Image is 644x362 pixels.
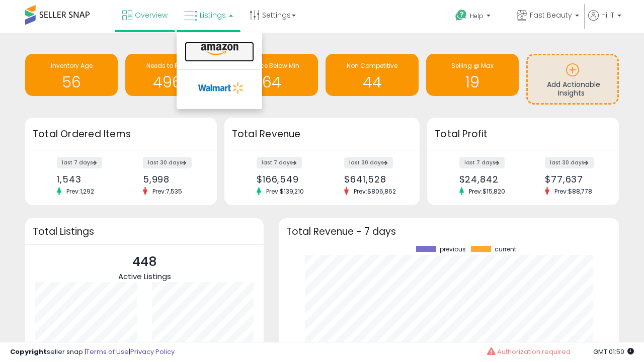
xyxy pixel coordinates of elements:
div: $641,528 [344,174,402,185]
label: last 7 days [257,157,302,168]
span: Active Listings [118,271,171,282]
span: Inventory Age [51,61,93,70]
a: Non Competitive 44 [326,54,418,96]
div: 1,543 [57,174,113,185]
a: Privacy Policy [130,347,175,356]
span: Overview [135,10,168,20]
a: Add Actionable Insights [528,55,617,103]
label: last 7 days [57,157,102,168]
strong: Copyright [10,347,47,356]
h1: 56 [30,74,113,90]
a: Terms of Use [86,347,129,356]
span: previous [440,246,466,253]
a: Needs to Reprice 4962 [125,54,218,96]
div: $166,549 [257,174,314,185]
span: Prev: $15,820 [464,187,510,196]
label: last 30 days [143,157,192,168]
a: Selling @ Max 19 [426,54,519,96]
span: Prev: 7,535 [147,187,187,196]
span: Hi IT [601,10,614,20]
label: last 30 days [344,157,393,168]
label: last 30 days [545,157,594,168]
i: Get Help [455,9,467,22]
span: Prev: $806,862 [349,187,401,196]
span: Fast Beauty [530,10,572,20]
div: $77,637 [545,174,601,185]
a: Hi IT [588,10,621,33]
h1: 4962 [130,74,213,90]
span: Prev: $139,210 [261,187,309,196]
h1: 64 [230,74,313,90]
div: seller snap | | [10,347,175,357]
span: BB Price Below Min [244,61,299,70]
h1: 19 [431,74,514,90]
span: Listings [200,10,226,20]
a: BB Price Below Min 64 [225,54,318,96]
span: Add Actionable Insights [547,79,600,99]
label: last 7 days [459,157,505,168]
span: Prev: $88,778 [549,187,597,196]
h3: Total Ordered Items [33,127,209,141]
span: 2025-08-15 01:50 GMT [593,347,634,356]
h3: Total Revenue [232,127,412,141]
div: $24,842 [459,174,516,185]
span: current [495,246,516,253]
span: Needs to Reprice [146,61,197,70]
span: Selling @ Max [451,61,494,70]
h3: Total Revenue - 7 days [286,228,611,235]
h3: Total Listings [33,228,256,235]
a: Inventory Age 56 [25,54,118,96]
h1: 44 [331,74,413,90]
p: 448 [118,252,171,271]
h3: Total Profit [435,127,611,141]
span: Non Competitive [347,61,397,70]
div: 5,998 [143,174,199,185]
span: Prev: 1,292 [61,187,99,196]
span: Help [470,12,484,20]
a: Help [447,2,508,33]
